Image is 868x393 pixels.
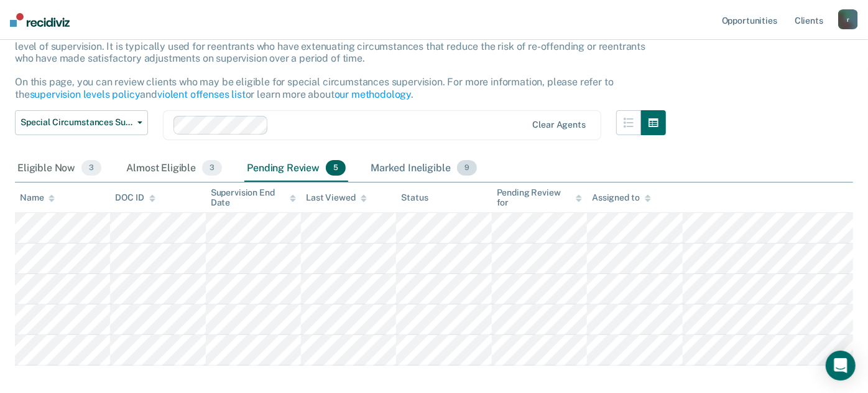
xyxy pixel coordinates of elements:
span: Special Circumstances Supervision [21,117,132,128]
span: 5 [326,160,346,176]
span: 9 [457,160,477,176]
a: our methodology [335,88,412,100]
a: violent offenses list [157,88,246,100]
div: Status [401,192,428,203]
div: Open Intercom Messenger [826,351,856,381]
div: Last Viewed [306,192,366,203]
div: Pending Review for [497,187,582,209]
span: 3 [202,160,222,176]
div: Eligible Now3 [15,155,104,182]
span: 3 [81,160,101,176]
div: Pending Review5 [244,155,348,182]
button: Special Circumstances Supervision [15,110,148,135]
div: Assigned to [592,192,650,203]
button: r [838,9,858,29]
p: Special circumstances supervision allows reentrants who are not eligible for traditional administ... [15,29,653,100]
a: supervision levels policy [30,88,141,100]
img: Recidiviz [10,13,70,27]
div: Name [20,192,55,203]
div: Supervision End Date [211,187,296,209]
div: Marked Ineligible9 [368,155,479,182]
div: DOC ID [115,192,155,203]
div: Clear agents [533,120,586,130]
div: Almost Eligible3 [124,155,224,182]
